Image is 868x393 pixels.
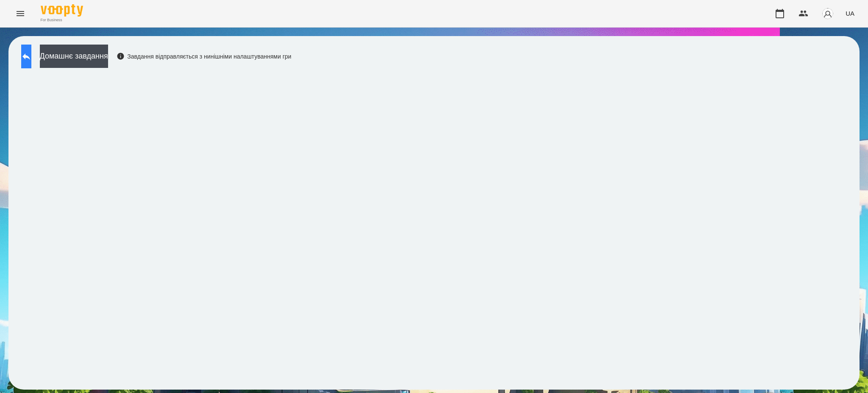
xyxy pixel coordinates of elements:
button: Menu [10,3,31,24]
div: Завдання відправляється з нинішніми налаштуваннями гри [117,52,292,61]
button: Домашнє завдання [40,45,108,68]
img: avatar_s.png [822,8,834,20]
span: UA [846,9,854,18]
img: Voopty Logo [41,4,83,17]
button: UA [842,6,858,21]
span: For Business [41,17,83,23]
